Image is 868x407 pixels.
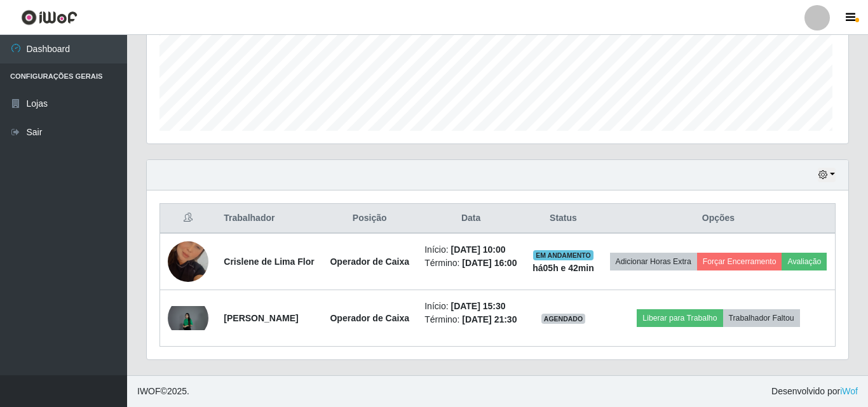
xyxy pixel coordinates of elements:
[424,243,517,257] li: Início:
[840,386,858,396] a: iWof
[21,10,78,25] img: CoreUI Logo
[451,301,505,311] time: [DATE] 15:30
[525,204,602,234] th: Status
[697,253,782,270] button: Forçar Encerramento
[462,258,517,268] time: [DATE] 16:00
[168,225,208,298] img: 1710860479647.jpeg
[224,313,298,323] strong: [PERSON_NAME]
[723,309,800,327] button: Trabalhador Faltou
[602,204,836,234] th: Opções
[637,309,722,327] button: Liberar para Trabalho
[533,250,593,260] span: EM ANDAMENTO
[532,263,594,273] strong: há 05 h e 42 min
[424,257,517,270] li: Término:
[451,244,505,255] time: [DATE] 10:00
[782,253,827,270] button: Avaliação
[610,253,697,270] button: Adicionar Horas Extra
[771,385,858,398] span: Desenvolvido por
[330,257,409,267] strong: Operador de Caixa
[424,313,517,326] li: Término:
[424,300,517,313] li: Início:
[168,306,208,330] img: 1758553448636.jpeg
[137,386,161,396] span: IWOF
[224,257,314,267] strong: Crislene de Lima Flor
[216,204,322,234] th: Trabalhador
[541,314,586,324] span: AGENDADO
[137,385,189,398] span: © 2025 .
[417,204,525,234] th: Data
[322,204,417,234] th: Posição
[462,314,517,324] time: [DATE] 21:30
[330,313,409,323] strong: Operador de Caixa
